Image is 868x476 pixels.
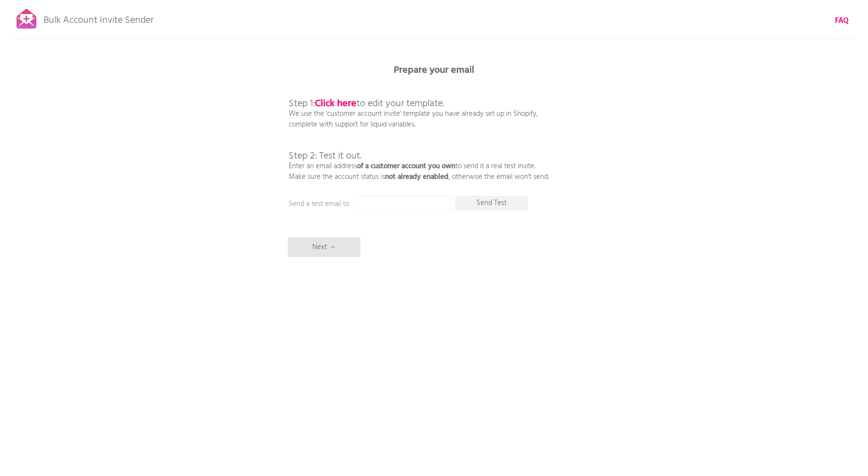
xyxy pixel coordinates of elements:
[357,160,455,172] b: of a customer account you own
[835,16,849,26] a: FAQ
[289,96,444,111] span: Step 1: to edit your template.
[835,15,849,27] b: FAQ
[289,148,361,164] span: Step 2: Test it out.
[315,96,356,111] a: Click here
[385,171,449,183] b: not already enabled
[455,196,528,210] p: Send Test
[289,199,482,209] p: Send a test email to
[44,6,154,30] p: Bulk Account Invite Sender
[289,78,549,182] p: We use the 'customer account invite' template you have already set up in Shopify, complete with s...
[394,63,474,78] b: Prepare your email
[288,238,360,257] p: Next →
